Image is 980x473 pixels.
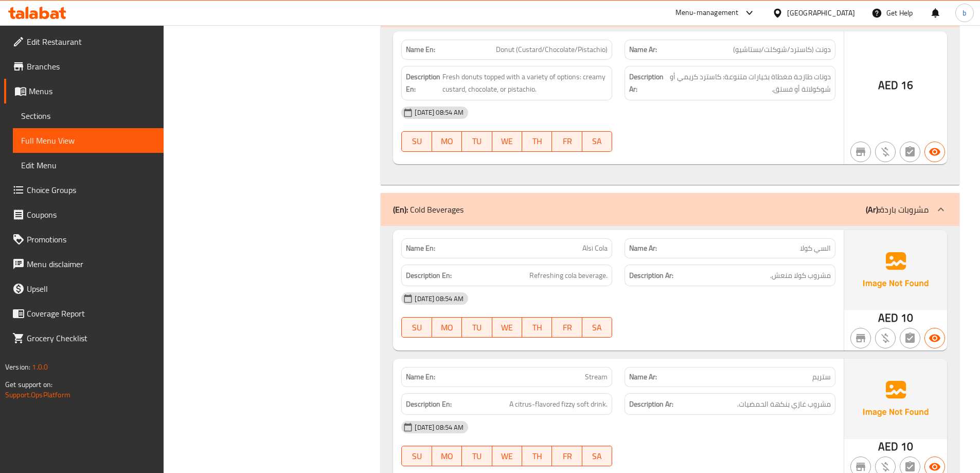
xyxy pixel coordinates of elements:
strong: Name En: [406,372,435,382]
span: SA [586,320,608,335]
button: WE [492,131,522,152]
span: SU [406,134,427,149]
img: Ae5nvW7+0k+MAAAAAElFTkSuQmCC [844,359,947,439]
span: Coverage Report [27,307,155,320]
button: WE [492,317,522,338]
button: SU [401,317,432,338]
a: Branches [4,54,164,79]
span: Grocery Checklist [27,332,155,344]
span: Get support on: [5,378,52,391]
button: TU [462,131,492,152]
button: FR [552,317,582,338]
button: Not has choices [900,328,920,348]
span: Choice Groups [27,184,155,196]
span: SA [586,134,608,149]
p: Cold Beverages [393,203,464,216]
a: Sections [13,103,164,128]
a: Support.OpsPlatform [5,388,70,401]
a: Edit Restaurant [4,29,164,54]
span: MO [436,449,458,464]
span: 1.0.0 [32,360,48,374]
button: Not branch specific item [850,328,871,348]
button: SA [582,317,612,338]
button: MO [432,317,462,338]
strong: Description Ar: [629,269,673,282]
span: 16 [901,75,913,95]
span: 10 [901,308,913,328]
button: SA [582,131,612,152]
span: Coupons [27,208,155,221]
b: (Ar): [866,202,880,217]
span: TH [526,134,548,149]
span: SU [406,449,427,464]
strong: Name En: [406,44,435,55]
a: Upsell [4,276,164,301]
button: TU [462,317,492,338]
button: Purchased item [875,328,896,348]
span: TH [526,449,548,464]
span: دونت (كاسترد/شوكلت/بستاشيو) [733,44,831,55]
strong: Description Ar: [629,398,673,411]
strong: Name Ar: [629,44,657,55]
button: WE [492,446,522,466]
a: Menu disclaimer [4,252,164,276]
span: Upsell [27,283,155,295]
strong: Name Ar: [629,243,657,254]
span: WE [496,449,518,464]
button: FR [552,446,582,466]
a: Edit Menu [13,153,164,178]
span: TU [466,320,488,335]
span: Sections [21,110,155,122]
button: FR [552,131,582,152]
span: [DATE] 08:54 AM [411,294,468,304]
button: MO [432,446,462,466]
span: Version: [5,360,30,374]
button: Available [924,328,945,348]
button: SA [582,446,612,466]
span: A citrus-flavored fizzy soft drink. [509,398,608,411]
button: Not branch specific item [850,142,871,162]
a: Coupons [4,202,164,227]
div: (En): Cold Beverages(Ar):مشروبات باردة [381,193,959,226]
span: [DATE] 08:54 AM [411,423,468,432]
strong: Description En: [406,398,452,411]
span: WE [496,320,518,335]
a: Promotions [4,227,164,252]
span: TH [526,320,548,335]
img: Ae5nvW7+0k+MAAAAAElFTkSuQmCC [844,230,947,310]
span: AED [878,75,898,95]
strong: Name Ar: [629,372,657,382]
button: Not has choices [900,142,920,162]
span: دونات طازجة مغطاة بخيارات متنوعة: كاسترد كريمي أو شوكولاتة أو فستق. [666,71,831,96]
span: FR [556,449,578,464]
span: Promotions [27,233,155,246]
span: b [963,7,966,19]
p: مشروبات باردة [866,203,929,216]
span: Alsi Cola [582,243,608,254]
span: SU [406,320,427,335]
div: Menu-management [675,7,739,19]
button: SU [401,446,432,466]
span: Fresh donuts topped with a variety of options: creamy custard, chocolate, or pistachio. [442,71,608,96]
span: Branches [27,60,155,73]
a: Coverage Report [4,301,164,326]
button: TH [522,317,552,338]
span: [DATE] 08:54 AM [411,108,468,117]
span: Full Menu View [21,134,155,147]
button: Purchased item [875,142,896,162]
span: AED [878,308,898,328]
strong: Description Ar: [629,71,664,96]
span: مشروب كولا منعش. [770,269,831,282]
span: MO [436,134,458,149]
button: MO [432,131,462,152]
span: WE [496,134,518,149]
button: Available [924,142,945,162]
span: MO [436,320,458,335]
span: SA [586,449,608,464]
button: SU [401,131,432,152]
span: AED [878,436,898,457]
strong: Name En: [406,243,435,254]
span: TU [466,449,488,464]
span: مشروب غازي بنكهة الحمضيات. [737,398,831,411]
a: Menus [4,79,164,103]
